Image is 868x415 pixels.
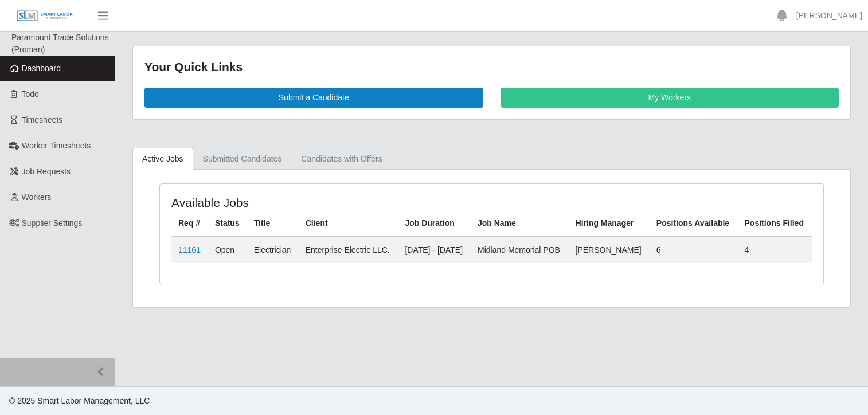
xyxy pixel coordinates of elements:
[650,237,738,263] td: 6
[398,237,471,263] td: [DATE] - [DATE]
[471,210,569,237] th: Job Name
[208,237,247,263] td: Open
[171,195,428,210] h4: Available Jobs
[471,237,569,263] td: Midland Memorial POB
[193,148,292,170] a: Submitted Candidates
[208,210,247,237] th: Status
[247,237,299,263] td: Electrician
[650,210,738,237] th: Positions Available
[501,88,839,108] a: My Workers
[738,237,812,263] td: 4
[247,210,299,237] th: Title
[796,10,862,22] a: [PERSON_NAME]
[22,89,39,99] span: Todo
[16,10,73,22] img: SLM Logo
[178,245,201,255] a: 11161
[22,115,63,124] span: Timesheets
[22,167,71,176] span: Job Requests
[22,141,91,150] span: Worker Timesheets
[144,58,839,76] div: Your Quick Links
[299,210,398,237] th: Client
[9,396,150,405] span: © 2025 Smart Labor Management, LLC
[22,64,61,73] span: Dashboard
[11,33,109,54] span: Paramount Trade Solutions (Proman)
[569,237,650,263] td: [PERSON_NAME]
[144,88,483,108] a: Submit a Candidate
[398,210,471,237] th: Job Duration
[299,237,398,263] td: Enterprise Electric LLC.
[569,210,650,237] th: Hiring Manager
[171,210,208,237] th: Req #
[291,148,392,170] a: Candidates with Offers
[738,210,812,237] th: Positions Filled
[22,218,83,228] span: Supplier Settings
[22,193,52,202] span: Workers
[132,148,193,170] a: Active Jobs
